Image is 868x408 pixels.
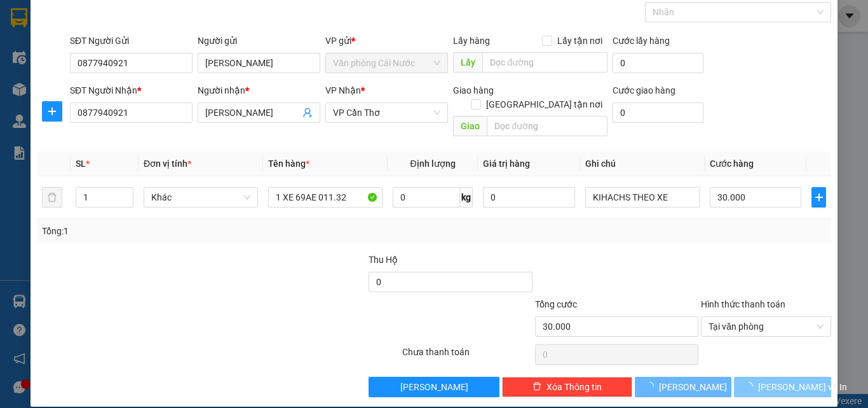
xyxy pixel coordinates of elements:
span: Văn phòng Cái Nước [333,53,440,73]
span: Tại văn phòng [709,317,824,336]
button: plus [811,187,826,208]
span: kg [460,187,473,208]
div: VP gửi [325,34,448,48]
span: Định lượng [410,158,455,169]
th: Ghi chú [580,151,705,176]
span: Thu Hộ [369,255,398,265]
span: delete [532,382,541,392]
button: [PERSON_NAME] [369,377,499,397]
label: Hình thức thanh toán [701,299,785,309]
span: loading [645,382,659,391]
input: Cước giao hàng [613,102,703,123]
div: SĐT Người Nhận [70,83,193,97]
button: deleteXóa Thông tin [502,377,632,397]
span: SL [76,158,86,169]
span: Khác [151,188,250,207]
span: Cước hàng [710,158,754,169]
label: Cước giao hàng [613,85,675,95]
span: [GEOGRAPHIC_DATA] tận nơi [481,97,607,111]
label: Cước lấy hàng [613,36,670,46]
input: Dọc đường [487,116,607,136]
span: plus [43,106,62,116]
span: Giao hàng [453,85,494,95]
span: plus [812,192,825,202]
input: VD: Bàn, Ghế [268,187,383,208]
span: [PERSON_NAME] [659,380,727,394]
span: Xóa Thông tin [546,380,602,394]
span: Lấy hàng [453,36,490,46]
span: user-add [302,108,313,118]
span: loading [744,382,758,391]
span: VP Cần Thơ [333,103,440,122]
input: Cước lấy hàng [613,53,703,73]
div: Người nhận [198,83,320,97]
input: 0 [483,187,574,208]
span: VP Nhận [325,85,361,95]
input: Ghi Chú [585,187,700,208]
button: delete [42,187,62,208]
span: [PERSON_NAME] và In [758,380,847,394]
span: Lấy [453,52,482,73]
div: Chưa thanh toán [401,345,534,367]
span: Đơn vị tính [144,158,191,169]
input: Dọc đường [482,52,607,73]
button: [PERSON_NAME] và In [734,377,831,397]
span: Giá trị hàng [483,158,530,169]
span: Tên hàng [268,158,309,169]
span: Lấy tận nơi [552,34,607,48]
span: Tổng cước [535,299,577,309]
span: Giao [453,116,487,136]
button: [PERSON_NAME] [635,377,732,397]
div: SĐT Người Gửi [70,34,193,48]
div: Người gửi [198,34,320,48]
div: Tổng: 1 [42,224,336,238]
button: plus [42,101,62,122]
span: [PERSON_NAME] [400,380,468,394]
